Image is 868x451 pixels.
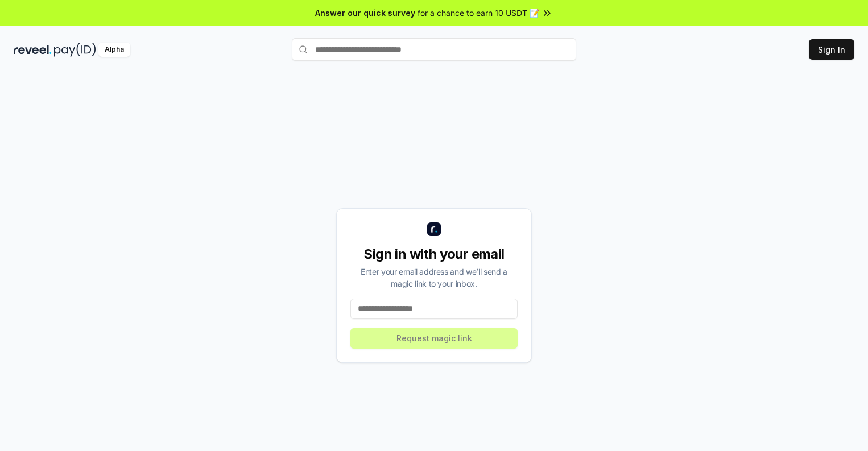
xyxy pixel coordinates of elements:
[315,7,415,19] span: Answer our quick survey
[418,7,539,19] span: for a chance to earn 10 USDT 📝
[350,245,518,263] div: Sign in with your email
[54,43,96,57] img: pay_id
[809,39,854,60] button: Sign In
[14,43,52,57] img: reveel_dark
[427,222,441,236] img: logo_small
[98,43,130,57] div: Alpha
[350,266,518,289] div: Enter your email address and we’ll send a magic link to your inbox.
